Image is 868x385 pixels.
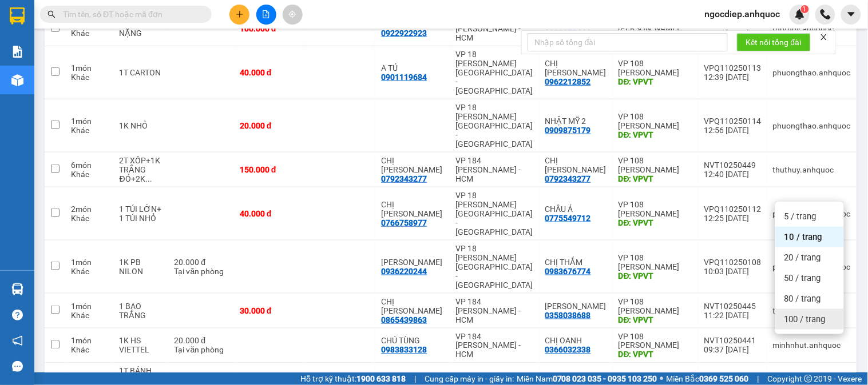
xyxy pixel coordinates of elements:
[381,218,427,227] div: 0766758977
[846,9,857,19] span: caret-down
[704,311,762,320] div: 11:22 [DATE]
[12,361,23,372] span: message
[120,367,163,385] div: 1T BÁNH ĐỎ
[746,36,802,49] span: Kết nối tổng đài
[71,302,108,311] div: 1 món
[10,7,25,25] img: logo-vxr
[773,262,851,271] div: phuongthao.anhquoc
[619,350,693,359] div: DĐ: VPVT
[704,126,762,135] div: 12:56 [DATE]
[619,253,693,271] div: VP 108 [PERSON_NAME]
[240,121,299,130] div: 20.000 đ
[240,165,299,174] div: 150.000 đ
[773,209,851,218] div: phuongthao.anhquoc
[381,63,444,73] div: A TÚ
[773,341,851,350] div: minhnhut.anhquoc
[283,5,303,25] button: aim
[545,59,607,77] div: CHỊ UYÊN
[120,121,163,130] div: 1K NHỎ
[667,372,749,385] span: Miền Bắc
[545,311,591,320] div: 0358038688
[456,297,534,324] div: VP 184 [PERSON_NAME] - HCM
[704,117,762,126] div: VPQ110250114
[356,374,406,383] strong: 1900 633 818
[545,346,591,355] div: 0366032338
[841,5,861,25] button: caret-down
[414,372,416,385] span: |
[803,5,807,13] span: 1
[145,174,152,183] span: ...
[381,73,427,82] div: 0901119684
[545,302,607,311] div: QUỲNH ANH
[619,130,693,139] div: DĐ: VPVT
[704,161,762,170] div: NVT10250449
[175,267,228,276] div: Tại văn phòng
[545,258,607,267] div: CHỊ THẮM
[660,376,664,381] span: ⚪️
[545,77,591,86] div: 0962212852
[12,310,23,320] span: question-circle
[784,293,821,304] span: 80 / trang
[704,258,762,267] div: VPQ110250108
[381,346,427,355] div: 0983833128
[773,68,851,77] div: phuongthao.anhquoc
[737,33,811,51] button: Kết nối tổng đài
[381,258,444,267] div: ANH BẢO
[381,336,444,346] div: CHÚ TÙNG
[12,335,23,346] span: notification
[528,33,728,51] input: Nhập số tổng đài
[456,244,534,290] div: VP 18 [PERSON_NAME][GEOGRAPHIC_DATA] - [GEOGRAPHIC_DATA]
[120,302,163,320] div: 1 BAO TRẮNG
[801,5,809,13] sup: 1
[456,50,534,95] div: VP 18 [PERSON_NAME][GEOGRAPHIC_DATA] - [GEOGRAPHIC_DATA]
[619,77,693,86] div: DĐ: VPVT
[71,161,108,170] div: 6 món
[71,311,108,320] div: Khác
[704,214,762,223] div: 12:25 [DATE]
[619,332,693,350] div: VP 108 [PERSON_NAME]
[545,126,591,135] div: 0909875179
[704,63,762,73] div: VPQ110250113
[240,306,299,315] div: 30.000 đ
[47,10,56,18] span: search
[71,214,108,223] div: Khác
[545,174,591,183] div: 0792343277
[517,372,657,385] span: Miền Nam
[773,121,851,130] div: phuongthao.anhquoc
[425,372,514,385] span: Cung cấp máy in - giấy in:
[704,170,762,179] div: 12:40 [DATE]
[262,10,270,18] span: file-add
[696,7,790,21] span: ngocdiep.anhquoc
[773,165,851,174] div: thuthuy.anhquoc
[71,336,108,346] div: 1 món
[120,68,163,77] div: 1T CARTON
[175,258,228,267] div: 20.000 đ
[704,336,762,346] div: NVT10250441
[784,314,826,325] span: 100 / trang
[71,73,108,82] div: Khác
[381,174,427,183] div: 0792343277
[784,211,817,222] span: 5 / trang
[704,73,762,82] div: 12:39 [DATE]
[71,170,108,179] div: Khác
[175,346,228,355] div: Tại văn phòng
[619,218,693,227] div: DĐ: VPVT
[381,156,444,174] div: CHỊ VY
[704,302,762,311] div: NVT10250445
[704,204,762,214] div: VPQ110250112
[545,214,591,223] div: 0775549712
[381,267,427,276] div: 0936220244
[820,33,828,41] span: close
[545,336,607,346] div: CHỊ OANH
[71,267,108,276] div: Khác
[619,59,693,77] div: VP 108 [PERSON_NAME]
[619,112,693,130] div: VP 108 [PERSON_NAME]
[120,336,163,355] div: 1K HS VIETTEL
[784,252,821,263] span: 20 / trang
[71,126,108,135] div: Khác
[71,63,108,73] div: 1 món
[175,336,228,346] div: 20.000 đ
[545,267,591,276] div: 0983676774
[545,204,607,214] div: CHÂU Á
[256,5,276,25] button: file-add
